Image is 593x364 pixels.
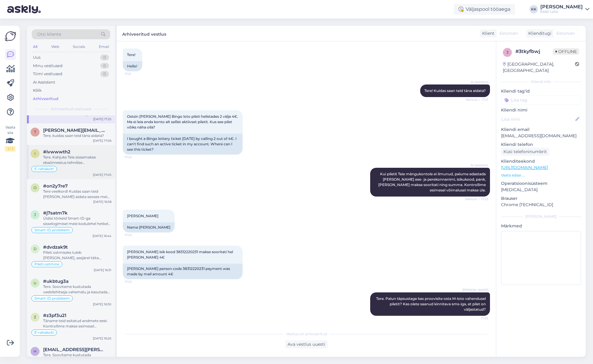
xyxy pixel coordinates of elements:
[462,288,488,292] span: [PERSON_NAME]
[33,71,62,77] div: Tiimi vestlused
[480,30,494,37] div: Klient
[34,151,36,156] span: i
[43,347,105,352] span: heli.sutt@gmail.com
[127,52,135,57] span: Tere!
[285,340,328,348] div: Ava vestlus uuesti
[376,296,487,312] span: Tere. Palun täpsustage kas proovisite osta M-loto vahendusel piletit? Kas olete saanud kinnitava ...
[501,148,549,156] div: Küsi telefoninumbrit
[34,167,54,171] span: E-rahakott
[32,43,39,51] div: All
[43,279,69,284] span: #ukbtug3a
[515,48,553,55] div: # 3tkyfbwj
[501,107,581,113] p: Kliendi nimi
[43,133,111,138] div: Tere, kuidas saan teid täna aidata?
[93,336,111,341] div: [DATE] 16:20
[127,114,239,129] span: Ostsin [PERSON_NAME] Bingo loto pileti helistades 2 välja 4€. Ma ei leia enda konto alt sellist a...
[34,281,37,285] span: u
[34,228,70,232] span: Smart-ID probleem
[34,315,36,319] span: z
[125,280,147,284] span: 17:23
[43,284,111,295] div: Tere. Soovitame kustutada veebilehitseja vahemälu ja kasutada võimaluse korral erinevaid veebileh...
[93,200,111,204] div: [DATE] 16:58
[125,72,147,76] span: 17:21
[43,183,68,189] span: #on2y7re7
[100,63,109,69] div: 0
[378,172,487,192] span: Kui piletit Teie mängukontole ei ilmunud, palume edastada [PERSON_NAME] ees- ja perekonnanimi, is...
[93,234,111,238] div: [DATE] 16:44
[34,297,70,300] span: Smart-ID probleem
[501,96,581,105] input: Lisa tag
[556,30,575,37] span: Estonian
[93,117,111,121] div: [DATE] 17:25
[501,214,581,219] div: [PERSON_NAME]
[123,264,243,279] div: [PERSON_NAME] person code 38312220231 payment was made by mail amount 4€
[501,187,581,193] p: [MEDICAL_DATA]
[43,352,111,363] div: Tere. Soovitame kustutada veebilehitseja vahemälu ja kasutada võimaluse korral erinevaid veebileh...
[540,4,583,9] div: [PERSON_NAME]
[43,216,111,226] div: Üldisi tõrkeid Smart-ID-ga sisselogimisel meie kodulehel hetkel ei esine. Soovitame kustutada vee...
[286,331,327,337] span: Vestlus on arhiveeritud
[465,197,488,201] span: Nähtud ✓ 17:22
[98,43,110,51] div: Email
[501,223,581,229] p: Märkmed
[501,79,581,84] div: Kliendi info
[51,106,91,112] span: Arhiveeritud vestlused
[43,250,111,261] div: Pileti ostmiseks tuleb [PERSON_NAME], seejärel täita mänguväli ise või valida "[PERSON_NAME] plik...
[33,96,58,102] div: Arhiveeritud
[93,302,111,306] div: [DATE] 16:30
[43,128,105,133] span: Tatjana_allikas@hotmail.com
[501,195,581,202] p: Brauser
[100,71,109,77] div: 0
[34,349,37,354] span: h
[34,247,37,251] span: d
[125,155,147,159] span: 17:22
[540,4,589,14] a: [PERSON_NAME]Eesti Loto
[37,31,61,37] span: Otsi kliente
[43,318,111,329] div: Täname teid esitatud andmete eest. Kontrollime makse esimesel võimalusel [PERSON_NAME] suuname se...
[123,61,142,71] div: Hello!
[466,97,488,102] span: Nähtud ✓ 17:21
[122,29,166,37] label: Arhiveeritud vestlus
[72,43,86,51] div: Socials
[43,313,66,318] span: #z3pf3u21
[93,138,111,143] div: [DATE] 17:06
[93,173,111,177] div: [DATE] 17:05
[34,130,36,134] span: T
[530,5,538,13] div: KK
[43,155,111,165] div: Tere. Kahjuks Teie sissemakse ebaõnnestus tehnilise [PERSON_NAME] tõttu. Kontrollisime ostu [PERS...
[34,262,59,266] span: Pileti ostmine
[33,63,63,69] div: Minu vestlused
[5,31,16,42] img: Askly Logo
[503,61,575,74] div: [GEOGRAPHIC_DATA], [GEOGRAPHIC_DATA]
[33,87,42,93] div: Kõik
[454,4,515,15] div: Väljaspool tööaega
[43,189,111,200] div: Tere veelkord! Kuidas saan teid [PERSON_NAME] aidata seoses meie teenustega?
[94,268,111,272] div: [DATE] 16:31
[501,158,581,164] p: Klienditeekond
[501,126,581,133] p: Kliendi email
[466,316,488,321] span: 17:25
[34,185,37,190] span: o
[540,9,583,14] div: Eesti Loto
[34,331,54,334] span: E-rahakott
[506,50,509,55] span: 3
[501,165,548,170] a: [URL][DOMAIN_NAME]
[501,133,581,139] p: [EMAIL_ADDRESS][DOMAIN_NAME]
[33,79,55,85] div: AI Assistent
[466,163,488,167] span: AI Assistent
[501,141,581,148] p: Kliendi telefon
[5,125,16,152] div: Vaata siia
[123,222,175,232] div: Name [PERSON_NAME]
[123,134,243,155] div: I bought a Bingo lottery ticket [DATE] by calling 2 out of 4€. I can't find such an active ticket...
[127,214,158,218] span: [PERSON_NAME]
[466,80,488,84] span: AI Assistent
[501,88,581,94] p: Kliendi tag'id
[424,88,486,93] span: Tere! Kuidas saan teid täna aidata?
[43,149,70,155] span: #ivwwwth2
[500,30,518,37] span: Estonian
[501,202,581,208] p: Chrome [TECHNICAL_ID]
[5,146,16,152] div: 2 / 3
[526,30,551,37] div: Klienditugi
[50,43,60,51] div: Web
[43,210,68,216] span: #j7satm7k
